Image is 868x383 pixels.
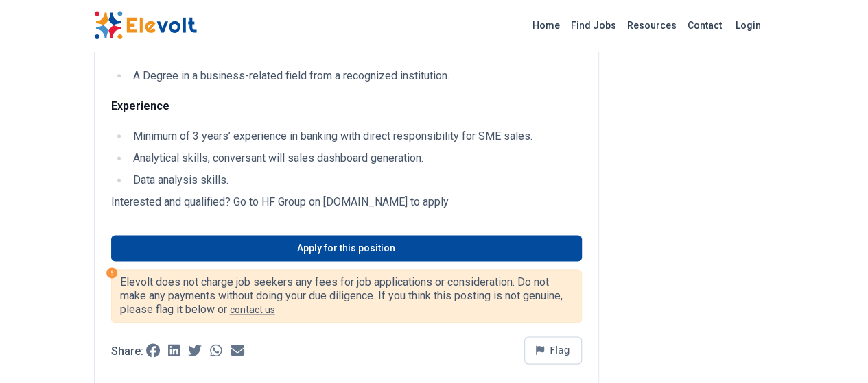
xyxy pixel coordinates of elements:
[111,194,582,210] p: Interested and qualified? Go to HF Group on [DOMAIN_NAME] to apply
[727,12,769,39] a: Login
[524,336,582,364] button: Flag
[682,14,727,36] a: Contact
[129,172,582,188] li: Data analysis skills.
[622,14,682,36] a: Resources
[565,14,622,36] a: Find Jobs
[120,275,573,317] p: Elevolt does not charge job seekers any fees for job applications or consideration. Do not make a...
[129,68,582,84] li: A Degree in a business-related field from a recognized institution.
[111,99,169,112] strong: Experience
[94,11,197,40] img: Elevolt
[111,346,143,357] p: Share:
[129,128,582,145] li: Minimum of 3 years’ experience in banking with direct responsibility for SME sales.
[799,317,868,383] iframe: Chat Widget
[527,14,565,36] a: Home
[129,150,582,166] li: Analytical skills, conversant will sales dashboard generation.
[111,235,582,261] a: Apply for this position
[230,304,275,315] a: contact us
